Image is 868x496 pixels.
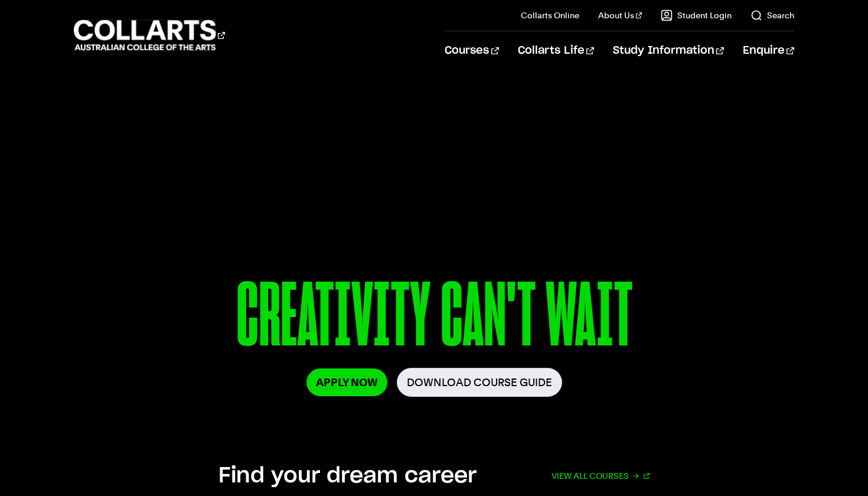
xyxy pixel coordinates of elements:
[518,31,594,70] a: Collarts Life
[74,18,225,52] div: Go to homepage
[598,9,642,21] a: About Us
[552,463,650,489] a: View all courses
[613,31,724,70] a: Study Information
[218,463,477,489] h2: Find your dream career
[750,9,794,21] a: Search
[397,368,562,397] a: Download Course Guide
[445,31,498,70] a: Courses
[521,9,579,21] a: Collarts Online
[306,368,387,396] a: Apply Now
[661,9,732,21] a: Student Login
[83,270,785,368] p: CREATIVITY CAN'T WAIT
[743,31,794,70] a: Enquire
